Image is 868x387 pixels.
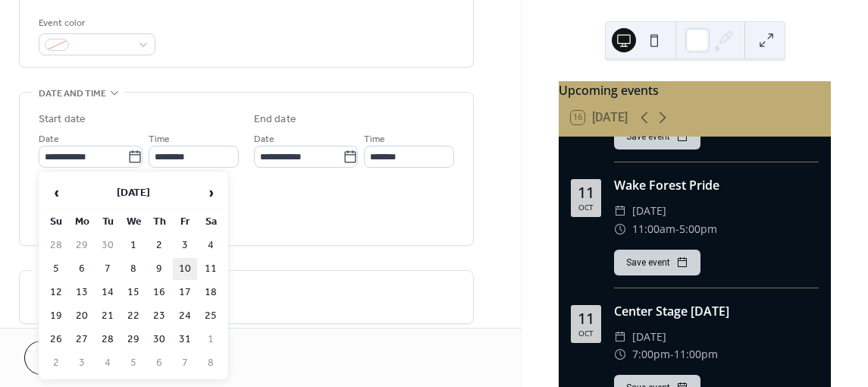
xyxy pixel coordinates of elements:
[173,352,197,374] td: 7
[254,131,274,147] span: Date
[254,112,296,127] div: End date
[96,305,120,327] td: 21
[614,202,626,220] div: ​
[70,329,94,351] td: 27
[70,305,94,327] td: 20
[632,220,675,238] span: 11:00am
[147,234,171,256] td: 2
[173,329,197,351] td: 31
[70,177,197,209] th: [DATE]
[675,220,679,238] span: -
[614,328,626,346] div: ​
[147,352,171,374] td: 6
[199,282,223,304] td: 18
[173,305,197,327] td: 24
[70,211,94,233] th: Mo
[147,305,171,327] td: 23
[199,178,222,208] span: ›
[44,352,68,374] td: 2
[44,234,68,256] td: 28
[44,329,68,351] td: 26
[44,305,68,327] td: 19
[147,211,171,233] th: Th
[121,234,146,256] td: 1
[45,178,67,208] span: ‹
[44,258,68,280] td: 5
[70,234,94,256] td: 29
[670,345,674,363] span: -
[559,81,831,99] div: Upcoming events
[70,352,94,374] td: 3
[632,328,666,346] span: [DATE]
[96,234,120,256] td: 30
[199,211,223,233] th: Sa
[578,203,594,211] div: Oct
[173,282,197,304] td: 17
[614,124,700,149] button: Save event
[121,211,146,233] th: We
[614,302,819,320] div: Center Stage [DATE]
[674,345,718,363] span: 11:00pm
[39,112,86,127] div: Start date
[614,345,626,363] div: ​
[39,131,59,147] span: Date
[147,282,171,304] td: 16
[96,352,120,374] td: 4
[70,258,94,280] td: 6
[173,258,197,280] td: 10
[121,282,146,304] td: 15
[173,211,197,233] th: Fr
[121,329,146,351] td: 29
[614,250,700,275] button: Save event
[578,311,594,326] div: 11
[96,282,120,304] td: 14
[149,131,170,147] span: Time
[96,258,120,280] td: 7
[199,258,223,280] td: 11
[173,234,197,256] td: 3
[679,220,717,238] span: 5:00pm
[632,345,670,363] span: 7:00pm
[199,234,223,256] td: 4
[578,329,594,337] div: Oct
[364,131,385,147] span: Time
[24,341,118,375] button: Cancel
[199,329,223,351] td: 1
[121,258,146,280] td: 8
[39,86,106,102] span: Date and time
[199,305,223,327] td: 25
[632,202,666,220] span: [DATE]
[578,185,594,200] div: 11
[121,352,146,374] td: 5
[39,15,152,31] div: Event color
[147,329,171,351] td: 30
[96,211,120,233] th: Tu
[44,282,68,304] td: 12
[614,220,626,238] div: ​
[44,211,68,233] th: Su
[614,176,819,194] div: Wake Forest Pride
[96,329,120,351] td: 28
[199,352,223,374] td: 8
[147,258,171,280] td: 9
[70,282,94,304] td: 13
[121,305,146,327] td: 22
